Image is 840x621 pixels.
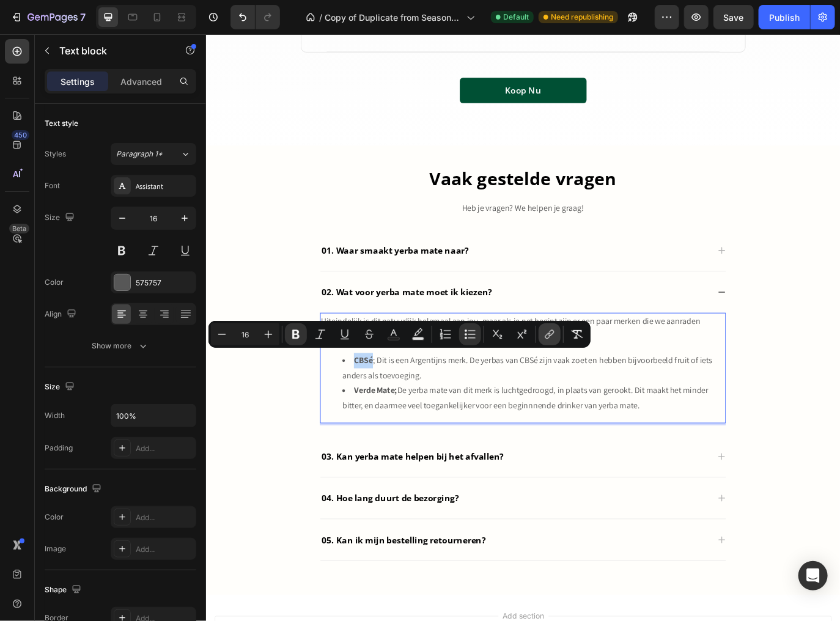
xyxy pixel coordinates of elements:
div: Size [45,379,77,395]
div: Align [45,306,79,323]
div: Image [45,543,66,554]
p: 02. Wat voor yerba mate moet ik kiezen? [134,291,331,306]
button: Save [713,5,754,29]
div: Text style [45,118,78,129]
button: Paragraph 1* [111,143,196,165]
div: Open Intercom Messenger [798,561,828,590]
p: Uiteindelijk is dit natuurlijk helemaal aan jou, maar als je net begint zijn er een paar merken d... [133,323,600,359]
div: Color [45,512,64,523]
div: Rich Text Editor. Editing area: main [132,322,602,450]
input: Auto [111,405,196,427]
div: 450 [12,130,29,140]
a: Koop Nu [293,50,440,79]
div: Width [45,410,65,421]
li: ; Dit is een Argentijns merk. De yerbas van CBSé zijn vaak zoet en hebben bijvoorbeeld fruit of i... [158,369,600,404]
span: Copy of Duplicate from Seasonal Landing Page - [DATE] 20:32:26 [325,11,462,24]
p: Advanced [120,75,162,88]
div: 575757 [136,277,193,288]
p: 7 [80,10,86,24]
p: 03. Kan yerba mate helpen bij het afvallen? [134,481,345,496]
div: Editor contextual toolbar [208,321,591,348]
div: Assistant [136,181,193,192]
div: Rich Text Editor. Editing area: main [132,241,306,259]
strong: Verde Mate; [171,405,221,418]
div: Add... [136,544,193,555]
p: 05. Kan ik mijn bestelling retourneren? [134,578,324,592]
p: 01. Waar smaakt yerba mate naar? [134,243,304,257]
strong: CBSé [171,370,193,383]
span: Default [503,12,529,23]
span: Need republishing [551,12,613,23]
div: Rich Text Editor. Editing area: main [132,527,295,546]
div: Beta [9,224,29,233]
div: Background [45,481,104,498]
div: Add... [136,512,193,523]
p: 04. Hoe lang duurt de bezorging? [134,529,293,544]
div: Shape [45,582,84,598]
button: 7 [5,5,91,29]
div: Rich Text Editor. Editing area: main [132,289,333,307]
div: Padding [45,443,73,454]
div: Add... [136,443,193,454]
li: De yerba mate van dit merk is luchtgedroogd, in plaats van gerookt. Dit maakt het minder bitter, ... [158,403,600,439]
div: Rich Text Editor. Editing area: main [132,479,347,498]
span: Save [724,12,744,23]
div: Font [45,180,60,191]
div: Show more [92,340,149,352]
div: Publish [769,11,800,24]
span: Paragraph 1* [116,149,163,160]
p: Text block [59,43,163,58]
div: Undo/Redo [230,5,280,29]
h2: Vaak gestelde vragen [131,153,602,182]
button: Show more [45,335,196,357]
p: Settings [61,75,95,88]
p: Heb je vragen? We helpen je graag! [133,193,601,210]
div: Color [45,277,64,288]
div: Rich Text Editor. Editing area: main [132,576,326,594]
div: Styles [45,149,66,160]
div: Koop Nu [347,57,388,72]
span: / [319,11,322,24]
div: Size [45,210,77,226]
button: Publish [759,5,810,29]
